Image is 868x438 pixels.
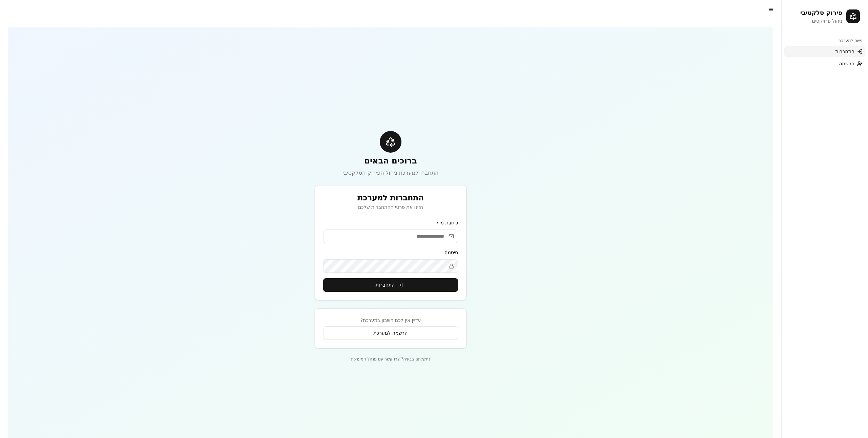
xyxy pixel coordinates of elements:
[839,60,854,67] span: הרשמה
[835,48,854,55] span: התחברות
[784,58,865,69] a: הרשמה
[323,278,458,292] button: התחברות
[323,317,458,324] p: עדיין אין לכם חשבון במערכת?
[784,35,865,46] div: גישה למערכת
[800,8,842,18] h1: פירוק סלקטיבי
[445,250,458,255] label: סיסמה
[436,220,458,225] label: כתובת מייל
[800,18,842,24] p: ניהול פרויקטים
[315,155,467,166] h1: ברוכים הבאים
[784,46,865,57] a: התחברות
[323,194,458,202] div: התחברות למערכת
[315,169,467,177] p: התחברו למערכת ניהול הפירוק הסלקטיבי
[315,356,467,362] p: נתקלתם בבעיה? צרו קשר עם מנהל המערכת
[323,326,458,340] a: הרשמה למערכת
[323,204,458,211] div: הזינו את פרטי ההתחברות שלכם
